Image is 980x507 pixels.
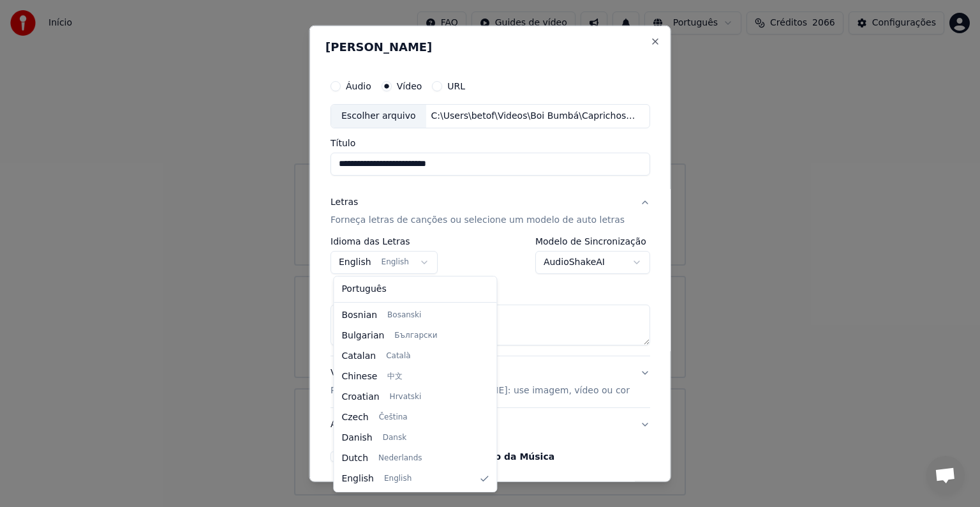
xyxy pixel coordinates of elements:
span: English [384,474,412,484]
span: Dutch [341,452,368,465]
span: Hrvatski [390,392,422,402]
span: Catalan [341,350,376,363]
span: Português [341,283,386,296]
span: Bosanski [387,310,421,321]
span: Nederlands [378,453,422,464]
span: Čeština [379,412,408,423]
span: Chinese [341,370,377,383]
span: Български [394,331,437,341]
span: Danish [341,432,372,444]
span: 中文 [387,372,403,382]
span: Czech [341,411,368,424]
span: Bulgarian [341,329,384,342]
span: Dansk [383,433,406,443]
span: Bosnian [341,309,377,322]
span: Croatian [341,391,379,404]
span: English [341,473,374,485]
span: Català [386,351,410,361]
